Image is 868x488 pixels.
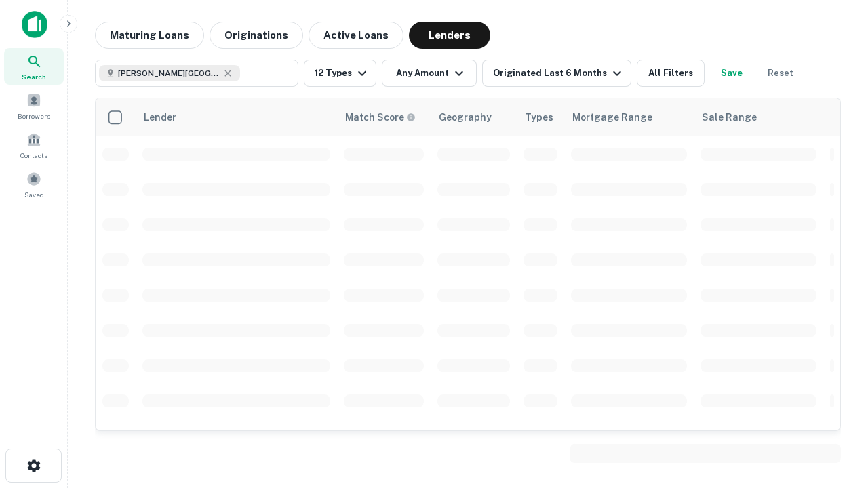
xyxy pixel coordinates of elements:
a: Saved [4,166,64,203]
a: Contacts [4,127,64,163]
div: Capitalize uses an advanced AI algorithm to match your search with the best lender. The match sco... [345,110,416,125]
th: Lender [136,98,337,136]
span: Borrowers [18,110,50,121]
div: Originated Last 6 Months [493,65,625,81]
span: [PERSON_NAME][GEOGRAPHIC_DATA], [GEOGRAPHIC_DATA] [118,67,220,79]
button: 12 Types [304,60,376,87]
button: Save your search to get updates of matches that match your search criteria. [710,60,753,87]
span: Search [22,71,46,82]
button: Active Loans [309,22,403,49]
span: Contacts [20,150,47,161]
th: Types [517,98,564,136]
div: Types [525,109,553,125]
iframe: Chat Widget [800,336,868,401]
button: Originated Last 6 Months [482,60,631,87]
span: Saved [24,189,44,200]
div: Geography [439,109,492,125]
button: Maturing Loans [95,22,204,49]
h6: Match Score [345,110,413,125]
div: Lender [144,109,176,125]
button: All Filters [637,60,705,87]
button: Reset [759,60,802,87]
img: capitalize-icon.png [22,11,47,38]
button: Any Amount [382,60,477,87]
th: Capitalize uses an advanced AI algorithm to match your search with the best lender. The match sco... [337,98,431,136]
th: Geography [431,98,517,136]
button: Originations [210,22,303,49]
th: Mortgage Range [564,98,694,136]
div: Mortgage Range [572,109,652,125]
th: Sale Range [694,98,823,136]
a: Borrowers [4,87,64,124]
button: Lenders [409,22,490,49]
a: Search [4,48,64,85]
div: Sale Range [702,109,757,125]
